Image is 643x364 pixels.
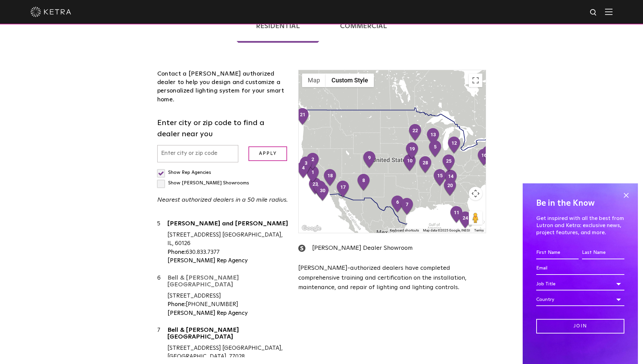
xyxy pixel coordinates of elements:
[458,211,473,229] div: 24
[298,243,486,253] div: [PERSON_NAME] Dealer Showroom
[298,245,305,252] img: showroom_icon.png
[306,165,320,184] div: 1
[300,224,323,233] a: Open this area in Google Maps (opens a new window)
[321,9,407,43] a: Commercial
[336,180,350,199] div: 17
[477,148,491,167] div: 16
[481,145,496,164] div: 27
[157,145,239,162] input: Enter city or zip code
[167,231,288,248] div: [STREET_ADDRESS] [GEOGRAPHIC_DATA], IL, 60126
[400,198,414,216] div: 7
[157,181,249,185] label: Show [PERSON_NAME] Showrooms
[390,195,405,214] div: 6
[157,118,288,140] label: Enter city or zip code to find a dealer near you
[442,154,456,173] div: 25
[167,292,288,301] div: [STREET_ADDRESS]
[167,302,186,307] strong: Phone:
[362,151,377,169] div: 9
[167,258,248,264] strong: [PERSON_NAME] Rep Agency
[31,7,71,17] img: ketra-logo-2019-white
[296,108,310,126] div: 21
[298,263,486,292] p: [PERSON_NAME]-authorized dealers have completed comprehensive training and certification on the i...
[605,8,612,15] img: Hamburger%20Nav.svg
[306,153,320,171] div: 2
[167,344,288,361] div: [STREET_ADDRESS] [GEOGRAPHIC_DATA], [GEOGRAPHIC_DATA], 77028
[449,206,464,224] div: 11
[428,140,442,158] div: 5
[403,154,417,172] div: 10
[167,221,288,229] a: [PERSON_NAME] and [PERSON_NAME]
[433,169,447,187] div: 15
[167,300,288,309] div: [PHONE_NUMBER]
[357,174,371,192] div: 8
[408,124,422,142] div: 22
[313,180,327,199] div: 29
[296,161,310,179] div: 4
[167,248,288,257] div: 630.833.7377
[536,215,624,236] p: Get inspired with all the best from Lutron and Ketra: exclusive news, project features, and more.
[469,187,482,200] button: Map camera controls
[326,74,374,87] button: Custom Style
[536,197,624,210] h4: Be in the Know
[469,74,482,87] button: Toggle fullscreen view
[323,169,337,187] div: 18
[469,211,482,225] button: Drag Pegman onto the map to open Street View
[589,8,598,17] img: search icon
[299,156,313,175] div: 3
[474,228,484,232] a: Terms (opens in new tab)
[423,228,470,232] span: Map data ©2025 Google, INEGI
[390,228,419,233] button: Keyboard shortcuts
[447,136,461,155] div: 12
[167,249,186,255] strong: Phone:
[302,74,326,87] button: Show street map
[536,319,624,333] input: Join
[444,169,458,188] div: 14
[308,177,322,196] div: 23
[300,224,323,233] img: Google
[536,246,579,259] input: First Name
[426,128,440,146] div: 13
[167,327,288,342] a: Bell & [PERSON_NAME][GEOGRAPHIC_DATA]
[443,179,457,197] div: 20
[237,9,319,43] a: Residential
[167,275,288,290] a: Bell & [PERSON_NAME][GEOGRAPHIC_DATA]
[167,310,248,316] strong: [PERSON_NAME] Rep Agency
[157,220,167,265] div: 5
[157,170,211,175] label: Show Rep Agencies
[536,278,624,290] div: Job Title
[405,142,419,160] div: 19
[157,274,167,318] div: 6
[316,184,330,202] div: 30
[582,246,624,259] input: Last Name
[157,70,288,104] div: Contact a [PERSON_NAME] authorized dealer to help you design and customize a personalized lightin...
[418,156,433,174] div: 28
[248,146,287,161] input: Apply
[157,195,288,205] p: Nearest authorized dealers in a 50 mile radius.
[536,293,624,306] div: Country
[536,262,624,275] input: Email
